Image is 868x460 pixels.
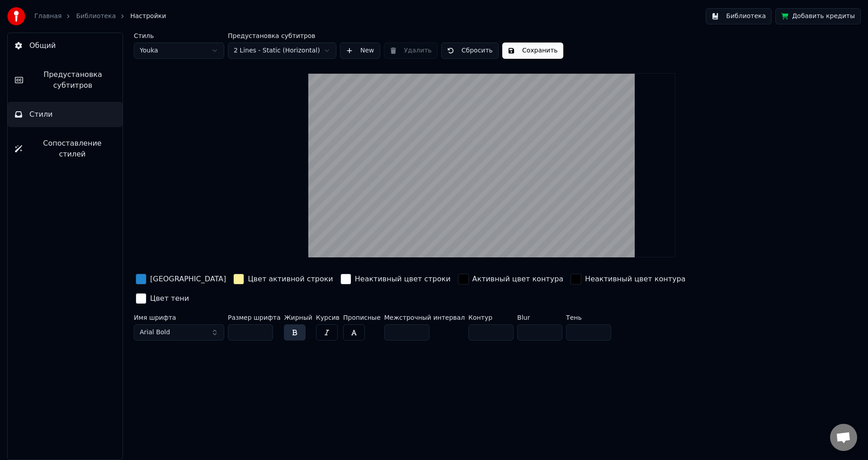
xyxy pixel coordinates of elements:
[8,102,123,127] button: Стили
[355,274,451,285] div: Неактивный цвет строки
[775,8,861,24] button: Добавить кредиты
[228,314,280,321] label: Размер шрифта
[384,314,465,321] label: Межстрочный интервал
[140,328,170,337] span: Arial Bold
[30,69,115,91] span: Предустановка субтитров
[231,272,335,286] button: Цвет активной строки
[134,314,224,321] label: Имя шрифта
[284,314,312,321] label: Жирный
[134,272,228,286] button: [GEOGRAPHIC_DATA]
[468,314,514,321] label: Контур
[29,109,53,120] span: Стили
[456,272,566,286] button: Активный цвет контура
[150,274,226,285] div: [GEOGRAPHIC_DATA]
[8,131,123,167] button: Сопоставление стилей
[472,274,564,285] div: Активный цвет контура
[7,7,25,25] img: youka
[134,291,191,306] button: Цвет тени
[706,8,772,24] button: Библиотека
[134,33,224,39] label: Стиль
[8,33,123,58] button: Общий
[130,12,166,21] span: Настройки
[569,272,687,286] button: Неактивный цвет контура
[150,293,189,304] div: Цвет тени
[34,12,61,21] a: Главная
[29,138,115,160] span: Сопоставление стилей
[340,43,380,59] button: New
[441,43,499,59] button: Сбросить
[339,272,453,286] button: Неактивный цвет строки
[228,33,336,39] label: Предустановка субтитров
[29,40,56,51] span: Общий
[76,12,116,21] a: Библиотека
[566,314,611,321] label: Тень
[34,12,166,21] nav: breadcrumb
[316,314,340,321] label: Курсив
[8,62,123,98] button: Предустановка субтитров
[830,424,857,451] div: Открытый чат
[585,274,685,285] div: Неактивный цвет контура
[248,274,333,285] div: Цвет активной строки
[517,314,562,321] label: Blur
[502,43,563,59] button: Сохранить
[343,314,381,321] label: Прописные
